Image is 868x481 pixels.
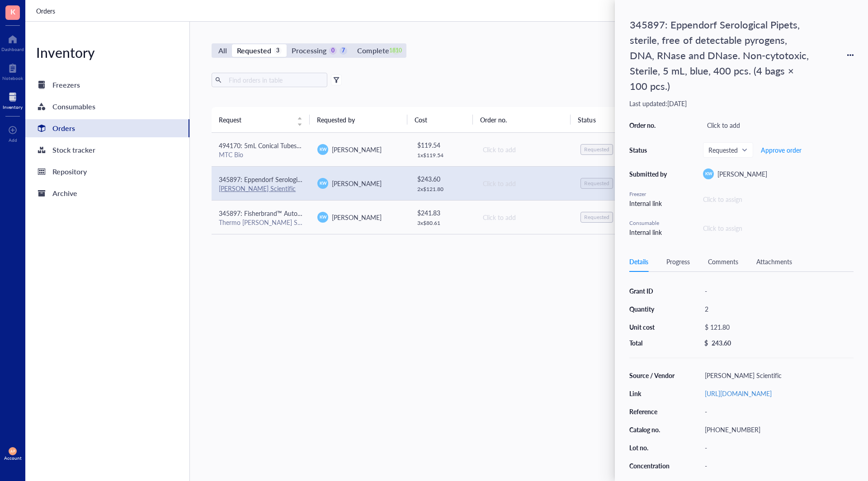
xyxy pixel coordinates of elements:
div: Internal link [629,227,670,237]
div: 7 [340,47,347,55]
div: 1 x $ 119.54 [417,152,468,159]
div: Add [9,137,17,143]
a: Dashboard [1,32,24,52]
th: Status [571,107,636,132]
div: - [701,459,854,472]
div: MTC Bio [219,150,303,159]
div: Click to add [483,145,566,154]
div: 2 [701,303,854,315]
span: 494170: 5mL Conical Tubes 500/CS [219,141,320,150]
button: Approve order [760,143,802,157]
div: Order no. [629,121,670,129]
a: Stock tracker [25,141,189,159]
div: Details [629,257,648,266]
div: Click to assign [703,223,742,233]
div: Account [4,455,22,461]
div: Attachments [756,257,792,266]
a: Archive [25,184,189,202]
div: Comments [708,257,738,266]
a: Freezers [25,76,189,94]
div: $ 119.54 [417,140,468,150]
div: Lot no. [629,444,675,452]
span: 345897: Fisherbrand™ Autoclavable Waste Bags - Large [219,209,375,218]
td: Click to add [475,200,573,234]
a: Orders [25,119,189,137]
td: Click to add [475,166,573,200]
div: Dashboard [1,47,24,52]
a: [PERSON_NAME] Scientific [219,184,296,193]
span: [PERSON_NAME] [332,179,382,188]
span: [PERSON_NAME] [332,213,382,222]
th: Requested by [310,107,408,132]
div: Processing [292,44,326,57]
div: Total [629,339,675,347]
div: Status [629,146,670,154]
div: [PHONE_NUMBER] [701,423,854,436]
div: Complete [357,44,389,57]
span: Request [219,115,292,125]
a: Consumables [25,98,189,116]
span: Requested [708,146,746,154]
span: KW [705,171,712,177]
div: Click to add [703,119,854,131]
div: Inventory [3,104,23,110]
th: Cost [407,107,472,132]
div: Click to add [483,212,566,222]
div: - [701,285,854,297]
span: KW [319,146,326,153]
div: Click to add [483,178,566,188]
div: Link [629,389,675,397]
div: segmented control [212,43,406,58]
div: Inventory [25,43,189,61]
a: Inventory [3,90,23,110]
span: 345897: Eppendorf Serological Pipets, sterile, free of detectable pyrogens, DNA, RNase and DNase.... [219,175,672,184]
div: Reference [629,407,675,416]
div: - [701,405,854,418]
div: Internal link [629,198,670,208]
a: Notebook [2,61,23,81]
div: Consumables [52,100,95,113]
input: Find orders in table [225,73,324,87]
td: Click to add [475,133,573,167]
div: $ 121.80 [701,321,850,333]
div: Requested [584,214,609,221]
a: [URL][DOMAIN_NAME] [705,389,772,398]
div: 1810 [392,47,400,55]
div: $ 241.83 [417,208,468,218]
div: Stock tracker [52,144,95,156]
th: Request [212,107,310,132]
span: [PERSON_NAME] [332,145,382,154]
div: $ 243.60 [417,174,468,184]
div: Archive [52,187,77,200]
span: [PERSON_NAME] [717,169,767,178]
div: Thermo [PERSON_NAME] Scientific [219,218,303,226]
div: Requested [584,146,609,153]
div: Freezers [52,79,80,91]
div: Consumable [629,219,670,227]
span: KW [319,214,326,220]
div: Repository [52,165,87,178]
div: Quantity [629,305,675,313]
div: Source / Vendor [629,371,675,379]
th: Order no. [473,107,571,132]
div: Unit cost [629,323,675,331]
a: Orders [36,6,57,16]
span: KW [319,180,326,187]
div: Grant ID [629,287,675,295]
div: 345897: Eppendorf Serological Pipets, sterile, free of detectable pyrogens, DNA, RNase and DNase.... [626,14,816,96]
div: All [218,44,227,57]
div: Click to assign [703,194,854,204]
div: Orders [52,122,75,135]
div: Last updated: [DATE] [629,99,854,107]
span: Approve order [761,146,802,154]
div: [PERSON_NAME] Scientific [701,369,854,382]
div: - [701,441,854,454]
div: 2 x $ 121.80 [417,186,468,193]
div: Progress [666,257,690,266]
span: AP [10,449,15,453]
div: Notebook [2,75,23,81]
div: Catalog no. [629,425,675,434]
div: 0 [329,47,337,55]
div: 3 x $ 80.61 [417,219,468,227]
div: 243.60 [712,339,731,347]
